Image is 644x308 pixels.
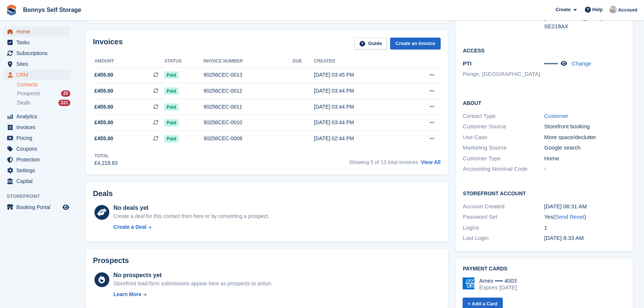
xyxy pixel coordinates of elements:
div: Home [544,154,625,163]
span: Paid [164,103,178,111]
span: Paid [164,87,178,95]
a: Contacts [17,81,70,88]
a: Bonnys Self Storage [20,4,84,16]
a: Customer [544,113,568,119]
span: Sites [16,59,61,69]
div: Create a deal for this contact from here or by converting a prospect. [113,212,269,220]
img: James Bonny [609,6,617,13]
div: Account Created [463,202,544,211]
div: 90256CEC-0013 [203,71,292,79]
div: SE218AX [544,22,625,31]
div: 90256CEC-0009 [203,135,292,142]
span: ••••••• [544,60,558,67]
div: - [544,165,625,173]
div: 221 [58,100,70,106]
div: [DATE] 03:45 PM [314,71,405,79]
th: Status [164,55,203,67]
a: menu [4,37,70,48]
span: Booking Portal [16,202,61,212]
div: Accounting Nominal Code [463,165,544,173]
div: [DATE] 02:44 PM [314,135,405,142]
span: Settings [16,165,61,176]
div: Create a Deal [113,223,146,231]
span: £455.00 [94,71,113,79]
a: menu [4,111,70,122]
a: Learn More [113,291,273,298]
div: No prospects yet [113,271,273,280]
div: Learn More [113,291,141,298]
span: Create [556,6,570,13]
a: Guide [354,38,387,50]
div: [DATE] 03:44 PM [314,119,405,126]
h2: Prospects [93,256,129,265]
span: Capital [16,176,61,186]
div: Contact Type [463,112,544,121]
a: menu [4,122,70,132]
span: Storefront [7,193,74,200]
span: PTI [463,60,471,67]
a: Create an Invoice [390,38,441,50]
div: No deals yet [113,203,269,212]
a: menu [4,165,70,176]
span: Coupons [16,144,61,154]
h2: About [463,99,625,106]
a: menu [4,202,70,212]
li: Penge, [GEOGRAPHIC_DATA] [463,70,544,78]
a: menu [4,133,70,143]
a: menu [4,144,70,154]
div: [DATE] 03:44 PM [314,103,405,111]
h2: Access [463,46,625,54]
div: Logins [463,224,544,232]
span: £455.00 [94,103,113,111]
time: 2024-08-30 07:33:50 UTC [544,235,583,241]
div: 90256CEC-0010 [203,119,292,126]
th: Due [293,55,314,67]
h2: Storefront Account [463,189,625,197]
div: 90256CEC-0012 [203,87,292,95]
span: ( ) [553,214,586,220]
span: £455.00 [94,87,113,95]
span: Paid [164,119,178,126]
div: More space/declutter [544,133,625,142]
a: Prospects 20 [17,90,70,97]
span: Home [16,26,61,37]
span: Protection [16,154,61,165]
span: Paid [164,135,178,142]
th: Invoice number [203,55,292,67]
div: 20 [61,90,70,97]
h2: Invoices [93,38,123,50]
a: Deals 221 [17,99,70,107]
div: Use Case [463,133,544,142]
h2: Payment cards [463,266,625,272]
a: View All [421,159,441,165]
span: Showing 5 of 13 total invoices [349,159,418,165]
div: Password Set [463,213,544,221]
img: Amex Logo [463,277,474,289]
span: Subscriptions [16,48,61,58]
span: Help [592,6,603,13]
a: Preview store [61,203,70,212]
a: menu [4,59,70,69]
span: Paid [164,71,178,79]
div: Last Login [463,234,544,243]
a: menu [4,154,70,165]
div: Google search [544,144,625,152]
span: Invoices [16,122,61,132]
div: Yes [544,213,625,221]
a: menu [4,176,70,186]
div: [DATE] 08:31 AM [544,202,625,211]
span: Tasks [16,37,61,48]
span: CRM [16,70,61,80]
div: Expires [DATE] [479,284,517,291]
div: Customer Type [463,154,544,163]
div: £4,218.83 [94,159,117,167]
div: Customer Source [463,122,544,131]
a: Create a Deal [113,223,269,231]
div: Total [94,153,117,159]
h2: Deals [93,189,113,198]
a: menu [4,26,70,37]
th: Created [314,55,405,67]
span: Analytics [16,111,61,122]
div: [DATE] 03:44 PM [314,87,405,95]
th: Amount [93,55,164,67]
